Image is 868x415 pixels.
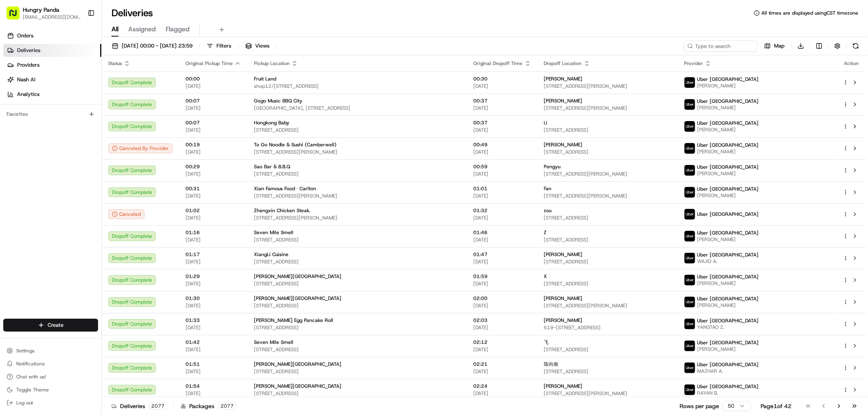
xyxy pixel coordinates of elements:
[544,280,671,287] span: [STREET_ADDRESS]
[186,259,241,265] span: [DATE]
[697,368,759,374] span: MAZHAR A.
[544,105,671,111] span: [STREET_ADDRESS][PERSON_NAME]
[697,98,759,104] span: Uber [GEOGRAPHIC_DATA]
[474,98,531,104] span: 00:37
[474,302,531,309] span: [DATE]
[3,358,98,369] button: Notifications
[544,76,583,82] span: [PERSON_NAME]
[697,192,759,199] span: [PERSON_NAME]
[254,127,461,133] span: [STREET_ADDRESS]
[474,339,531,345] span: 02:12
[186,324,241,331] span: [DATE]
[16,400,33,406] span: Log out
[3,319,98,332] button: Create
[186,251,241,258] span: 01:17
[186,339,241,345] span: 01:42
[122,42,192,50] span: [DATE] 00:00 - [DATE] 23:59
[684,121,695,132] img: uber-new-logo.jpeg
[684,60,703,67] span: Provider
[3,384,98,395] button: Toggle Theme
[3,397,98,408] button: Log out
[186,317,241,324] span: 01:33
[128,24,156,34] span: Assigned
[474,105,531,111] span: [DATE]
[186,127,241,133] span: [DATE]
[254,207,310,214] span: Zhengxin Chicken Steak.
[697,339,759,346] span: Uber [GEOGRAPHIC_DATA]
[684,209,695,219] img: uber-new-logo.jpeg
[544,390,671,397] span: [STREET_ADDRESS][PERSON_NAME]
[544,237,671,243] span: [STREET_ADDRESS]
[254,193,461,199] span: [STREET_ADDRESS][PERSON_NAME]
[3,3,84,23] button: Hungry Panda[EMAIL_ADDRESS][DOMAIN_NAME]
[25,126,66,133] span: [PERSON_NAME]
[697,170,759,177] span: [PERSON_NAME]
[684,363,695,373] img: uber-new-logo.jpeg
[3,345,98,356] button: Settings
[57,201,98,208] a: Powered byPylon
[8,8,24,24] img: Nash
[474,368,531,375] span: [DATE]
[186,361,241,367] span: 01:51
[544,339,549,345] span: 飞
[474,251,531,258] span: 01:47
[254,317,333,324] span: [PERSON_NAME] Egg Pancake Roll
[186,368,241,375] span: [DATE]
[474,141,531,148] span: 00:49
[544,229,547,236] span: Z
[3,88,101,101] a: Analytics
[166,24,190,34] span: Flagged
[8,118,21,131] img: Bea Lacdao
[697,252,759,258] span: Uber [GEOGRAPHIC_DATA]
[254,229,293,236] span: Seven Mile Smell
[474,383,531,389] span: 02:24
[149,402,167,410] div: 2077
[254,346,461,353] span: [STREET_ADDRESS]
[17,61,39,69] span: Providers
[544,383,583,389] span: [PERSON_NAME]
[474,273,531,280] span: 01:59
[255,42,269,50] span: Views
[254,171,461,177] span: [STREET_ADDRESS]
[112,402,167,410] div: Deliveries
[126,104,148,114] button: See all
[474,185,531,192] span: 01:01
[186,171,241,177] span: [DATE]
[761,402,791,410] div: Page 1 of 42
[23,14,81,20] button: [EMAIL_ADDRESS][DOMAIN_NAME]
[697,361,759,368] span: Uber [GEOGRAPHIC_DATA]
[16,387,49,393] span: Toggle Theme
[17,78,32,92] img: 1753817452368-0c19585d-7be3-40d9-9a41-2dc781b3d1eb
[680,402,719,410] p: Rows per page
[254,368,461,375] span: [STREET_ADDRESS]
[474,207,531,214] span: 01:32
[544,193,671,199] span: [STREET_ADDRESS][PERSON_NAME]
[254,324,461,331] span: [STREET_ADDRESS]
[108,40,196,52] button: [DATE] 00:00 - [DATE] 23:59
[108,143,173,153] button: Canceled By Provider
[697,126,759,133] span: [PERSON_NAME]
[697,390,759,396] span: RAYAN B.
[761,10,858,16] span: All times are displayed using CST timezone
[186,229,241,236] span: 01:16
[697,295,759,302] span: Uber [GEOGRAPHIC_DATA]
[544,185,552,192] span: Fan
[684,319,695,329] img: uber-new-logo.jpeg
[31,148,50,154] span: 8月15日
[697,164,759,170] span: Uber [GEOGRAPHIC_DATA]
[697,302,759,309] span: [PERSON_NAME]
[186,105,241,111] span: [DATE]
[474,317,531,324] span: 02:03
[474,163,531,170] span: 00:59
[3,44,101,57] a: Deliveries
[186,346,241,353] span: [DATE]
[697,83,759,89] span: [PERSON_NAME]
[697,148,759,155] span: [PERSON_NAME]
[544,163,561,170] span: Pengyu
[112,24,118,34] span: All
[242,40,273,52] button: Views
[544,361,559,367] span: 陈向南
[3,371,98,382] button: Chat with us!
[697,324,759,330] span: YANGTAO Z.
